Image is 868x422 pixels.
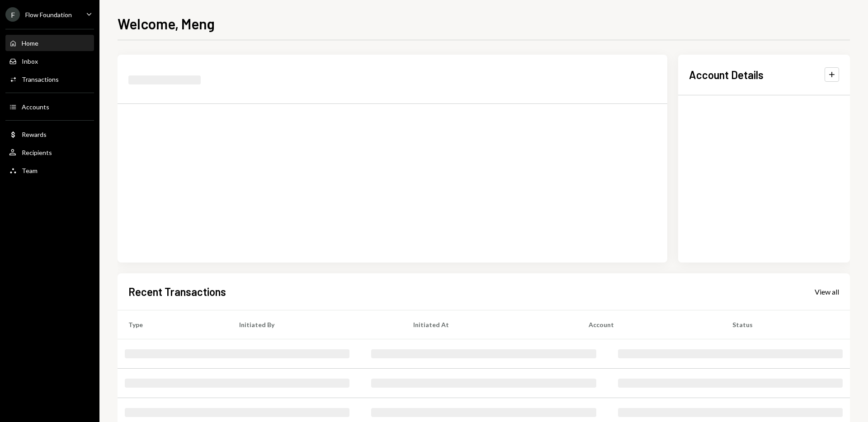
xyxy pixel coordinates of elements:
[5,7,20,22] div: F
[689,67,764,82] h2: Account Details
[22,149,52,156] div: Recipients
[5,53,94,69] a: Inbox
[22,75,59,83] div: Transactions
[722,310,850,339] th: Status
[5,71,94,87] a: Transactions
[22,167,38,174] div: Team
[815,286,839,296] a: View all
[578,310,722,339] th: Account
[118,14,215,33] h1: Welcome, Meng
[22,39,38,47] div: Home
[5,162,94,178] a: Team
[118,310,228,339] th: Type
[22,57,38,65] div: Inbox
[5,98,94,115] a: Accounts
[128,284,226,299] h2: Recent Transactions
[22,131,47,138] div: Rewards
[22,103,49,111] div: Accounts
[402,310,578,339] th: Initiated At
[5,35,94,51] a: Home
[5,126,94,142] a: Rewards
[5,144,94,160] a: Recipients
[815,287,839,296] div: View all
[25,11,72,19] div: Flow Foundation
[228,310,402,339] th: Initiated By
